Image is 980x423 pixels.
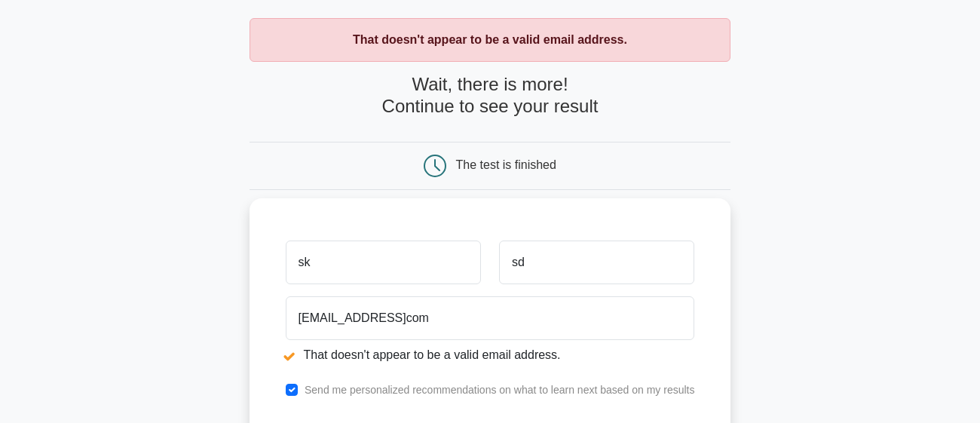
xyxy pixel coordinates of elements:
[305,384,695,396] label: Send me personalized recommendations on what to learn next based on my results
[286,296,695,340] input: Email
[456,158,556,171] div: The test is finished
[499,241,694,284] input: Last name
[286,346,695,364] li: That doesn't appear to be a valid email address.
[353,33,627,46] strong: That doesn't appear to be a valid email address.
[250,74,731,118] h4: Wait, there is more! Continue to see your result
[286,241,481,284] input: First name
